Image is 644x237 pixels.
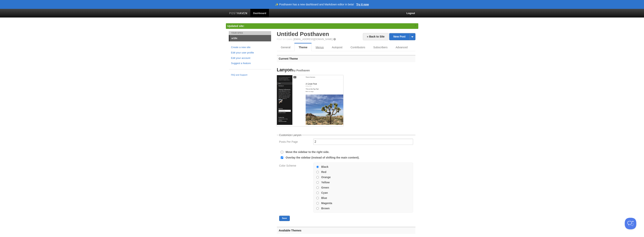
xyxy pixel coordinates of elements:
[392,43,412,51] a: Advanced
[293,38,332,41] a: [EMAIL_ADDRESS][DOMAIN_NAME]
[321,197,327,199] label: Blue
[277,227,415,234] h3: Available Themes
[321,191,328,194] label: Cyan
[363,33,389,40] a: « Back to Site
[414,23,417,28] a: ×
[312,43,328,51] a: Menus
[286,156,360,159] label: Overlay the sidebar (instead of shifting the main content).
[279,164,311,168] label: Color Scheme
[277,31,329,37] a: Untitled Posthaven
[230,35,271,41] a: sr10c
[321,181,330,184] label: Yellow
[321,186,329,189] label: Green
[231,61,269,65] a: Suggest a feature
[275,3,354,6] header: ✨ Posthaven has a new dashboard and Markdown editor in beta!
[277,68,343,72] h4: Lanyon
[294,43,312,51] a: Theme
[321,171,326,173] label: Red
[231,56,269,60] a: Edit your account
[321,207,330,210] label: Brown
[279,216,290,221] button: Save
[403,9,418,18] a: Logout
[277,43,295,51] a: General
[347,43,369,51] a: Contributors
[231,51,269,55] a: Edit your user profile
[277,38,293,40] span: Post by Email
[229,12,247,15] img: Posthaven-bar
[369,43,392,51] a: Subscribers
[321,165,328,168] label: Black
[229,31,271,35] li: Your Sites
[279,140,311,144] label: Posts Per Page
[279,134,302,136] legend: Customize Lanyon
[292,69,310,72] small: by Posthaven
[356,3,369,6] a: Try it now
[286,151,329,153] label: Move the sidebar to the right side.
[389,33,415,40] a: New Post
[250,9,269,18] a: Dashboard
[328,43,346,51] a: Autopost
[227,24,245,28] span: Updated site:
[231,73,269,77] a: FAQ and Support
[321,176,331,179] label: Orange
[321,202,332,204] label: Magenta
[231,45,269,49] a: Create a new site
[277,75,343,125] img: Screenshot
[625,218,636,229] iframe: Help Scout Beacon - Open
[277,55,415,62] h3: Current Theme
